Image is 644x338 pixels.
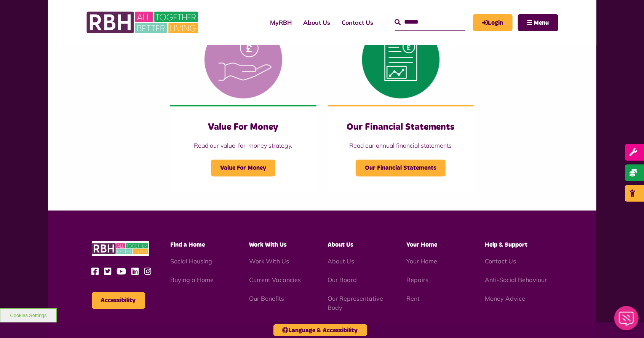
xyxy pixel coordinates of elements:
a: Money Advice [485,295,526,302]
a: MyRBH [473,14,513,31]
img: RBH [92,241,149,256]
a: Value For Money Read our value-for-money strategy. Value For Money [170,14,316,192]
a: Our Representative Body [328,295,383,311]
a: Rent [406,295,420,302]
a: Our Board [328,276,357,284]
span: Menu [534,20,549,26]
span: Find a Home [170,242,205,248]
a: Contact Us [485,257,516,265]
button: Accessibility [92,292,145,309]
span: Value For Money [211,159,275,176]
a: About Us [298,12,336,33]
img: RBH [86,8,200,37]
span: Your Home [406,242,437,248]
a: Repairs [406,276,428,284]
a: Work With Us [249,257,289,265]
a: Buying a Home [170,276,214,284]
input: Search [395,14,465,30]
a: Contact Us [336,12,379,33]
a: Our Financial Statements Read our annual financial statements Our Financial Statements [328,14,474,192]
h3: Value For Money [185,121,301,133]
h3: Our Financial Statements [343,121,459,133]
span: Work With Us [249,242,287,248]
iframe: Netcall Web Assistant for live chat [610,304,644,338]
a: About Us [328,257,354,265]
span: Our Financial Statements [356,159,446,176]
p: Read our annual financial statements [343,141,459,150]
a: Our Benefits [249,295,284,302]
p: Read our value-for-money strategy. [185,141,301,150]
img: Financial Statement [328,14,474,105]
span: Help & Support [485,242,528,248]
img: Value For Money [170,14,316,105]
span: About Us [328,242,353,248]
button: Language & Accessibility [273,324,367,336]
a: MyRBH [265,12,298,33]
a: Social Housing - open in a new tab [170,257,212,265]
button: Navigation [518,14,558,31]
a: Anti-Social Behaviour [485,276,547,284]
a: Current Vacancies [249,276,301,284]
a: Your Home [406,257,437,265]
